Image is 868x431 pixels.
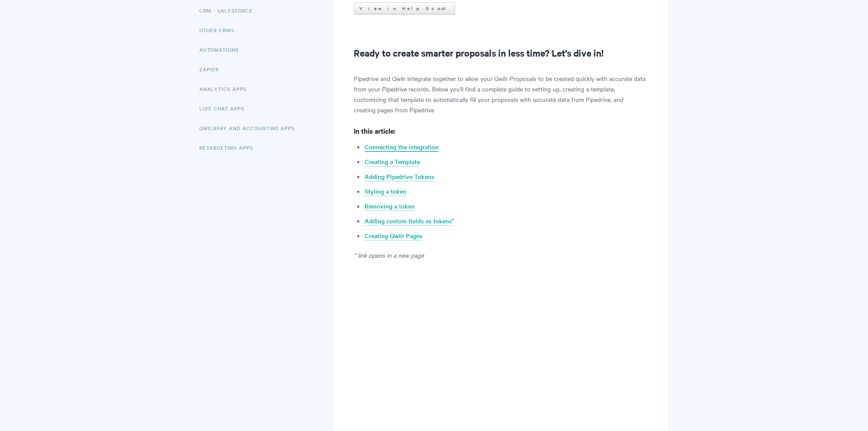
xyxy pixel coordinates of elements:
a: Styling a token [365,187,406,196]
p: Pipedrive and Qwilr integrate together to allow your Qwilr Proposals to be created quickly with a... [354,73,647,115]
a: Creating Qwilr Pages [365,231,422,241]
a: Adding custom fields as tokens [365,216,452,226]
h2: Ready to create smarter proposals in less time? Let’s dive in! [354,46,647,60]
a: Retargeting Apps [199,139,260,156]
a: QwilrPay and Accounting Apps [199,119,302,137]
a: Creating a Template [365,157,420,167]
a: Analytics Apps [199,80,253,98]
a: CRM - Salesforce [199,2,259,19]
a: Other CRMs [199,21,241,39]
h4: In this article: [354,125,647,136]
a: Zapier [199,61,225,78]
a: Automations [199,41,245,58]
a: Adding Pipedrive Tokens [365,172,434,182]
a: Connecting the integration [365,142,439,152]
a: Removing a token [365,202,415,211]
a: Live Chat Apps [199,100,251,117]
em: * link opens in a new page [354,251,424,259]
a: View in Help Scout [354,2,455,14]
